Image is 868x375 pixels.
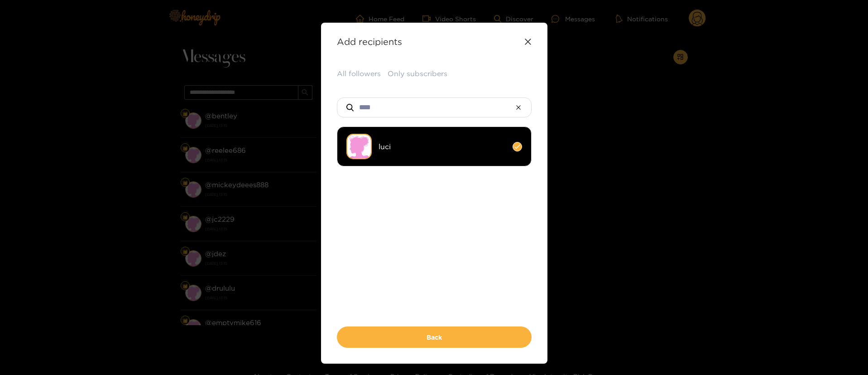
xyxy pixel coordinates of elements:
[337,36,402,47] strong: Add recipients
[346,134,372,159] img: no-avatar.png
[379,141,506,152] span: luci
[337,326,532,348] button: Back
[388,68,447,79] button: Only subscribers
[337,68,381,79] button: All followers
